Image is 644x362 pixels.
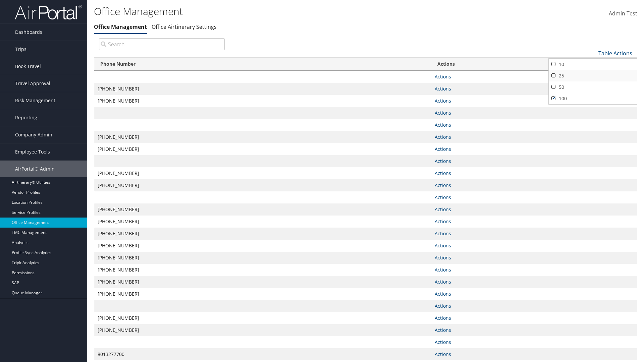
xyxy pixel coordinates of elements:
span: Trips [15,41,26,58]
span: Employee Tools [15,143,50,160]
span: AirPortal® Admin [15,161,55,177]
span: Reporting [15,109,37,126]
span: Dashboards [15,24,42,41]
a: 100 [549,93,637,104]
img: airportal-logo.png [15,4,82,20]
span: Travel Approval [15,75,50,92]
span: Risk Management [15,92,55,109]
a: 10 [549,59,637,70]
a: 25 [549,70,637,81]
a: 50 [549,81,637,93]
span: Company Admin [15,126,52,143]
span: Book Travel [15,58,41,75]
